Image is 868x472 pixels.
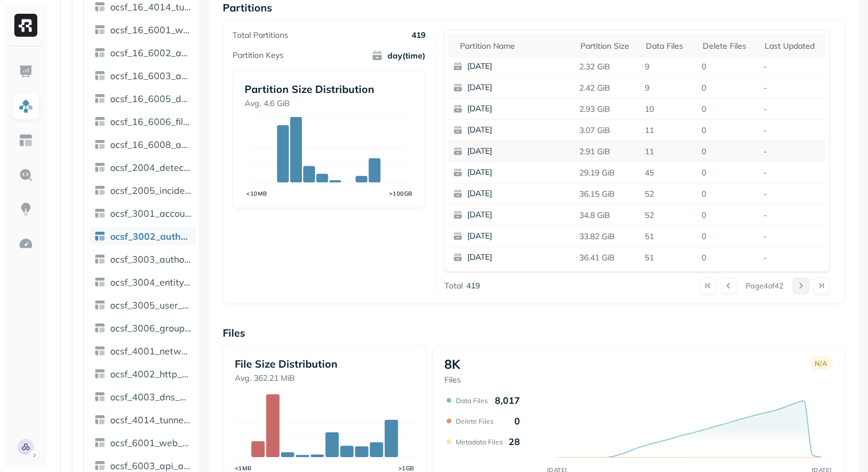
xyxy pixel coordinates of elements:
img: table [94,414,106,426]
span: ocsf_6001_web_resources_activity [110,437,192,448]
span: ocsf_3001_account_change [110,208,192,219]
p: 9 [640,57,697,77]
a: ocsf_6001_web_resources_activity [90,434,196,452]
span: ocsf_16_4014_tunnel_activity [110,1,192,13]
p: - [759,227,826,247]
p: 28 [509,436,520,447]
p: [DATE] [467,188,579,200]
p: [DATE] [467,103,579,115]
button: [DATE] [448,120,584,141]
a: ocsf_16_6005_datastore_activity [90,89,196,108]
a: ocsf_3005_user_access [90,296,196,314]
tspan: >100GB [389,190,413,197]
a: ocsf_3002_authentication [90,227,196,245]
img: table [94,139,106,150]
p: - [759,184,826,204]
tspan: <1MB [235,465,252,471]
div: Partition size [580,41,635,52]
p: 0 [697,248,759,268]
span: ocsf_16_6006_file_hosting [110,116,192,127]
a: ocsf_4003_dns_activity [90,388,196,406]
p: - [759,163,826,183]
p: 0 [697,120,759,141]
img: table [94,322,106,334]
button: [DATE] [448,205,584,225]
p: [DATE] [467,61,579,72]
p: Total [444,280,463,291]
p: 10 [640,99,697,119]
img: table [94,437,106,448]
a: ocsf_3001_account_change [90,204,196,223]
button: [DATE] [448,77,584,98]
img: table [94,70,106,81]
img: Query Explorer [18,167,33,182]
span: ocsf_3005_user_access [110,299,192,311]
p: 11 [640,120,697,141]
p: 52 [640,205,697,225]
p: 0 [697,163,759,183]
img: table [94,116,106,127]
p: 0 [697,99,759,119]
p: 2.32 GiB [575,57,641,77]
p: - [759,57,826,77]
img: table [94,345,106,357]
p: 36.15 GiB [575,184,641,204]
p: 0 [697,142,759,162]
p: [DATE] [467,167,579,178]
p: Files [444,375,461,385]
button: [DATE] [448,247,584,268]
p: 33.82 GiB [575,227,641,247]
a: ocsf_4001_network_activity [90,342,196,360]
span: ocsf_6003_api_activity [110,460,192,471]
p: N/A [815,359,827,368]
p: 419 [412,30,425,41]
span: ocsf_16_6002_application_lifecycle [110,47,192,58]
p: 0 [697,227,759,247]
img: Dashboard [18,64,33,79]
p: Delete Files [456,417,494,426]
a: ocsf_16_6006_file_hosting [90,112,196,131]
p: - [759,120,826,141]
a: ocsf_16_6003_api_activity [90,67,196,85]
p: Avg. 4.6 GiB [245,98,413,109]
p: Partition Keys [232,50,284,61]
p: 2.42 GiB [575,78,641,98]
p: 29.19 GiB [575,163,641,183]
p: - [759,205,826,225]
a: ocsf_2004_detection_finding [90,158,196,177]
p: 34.8 GiB [575,205,641,225]
span: ocsf_4014_tunnel_activity [110,414,192,426]
img: Optimization [18,236,33,251]
img: table [94,93,106,104]
p: 0 [697,57,759,77]
tspan: >1GB [398,465,414,471]
p: [DATE] [467,252,579,263]
img: table [94,231,106,242]
a: ocsf_3004_entity_management [90,273,196,291]
p: 0 [697,205,759,225]
img: Asset Explorer [18,133,33,148]
p: - [759,99,826,119]
p: 51 [640,227,697,247]
span: ocsf_4003_dns_activity [110,391,192,403]
a: ocsf_16_6001_web_resources_activity [90,21,196,39]
button: [DATE] [448,56,584,77]
img: table [94,47,106,58]
img: table [94,253,106,265]
p: - [759,248,826,268]
p: 9 [640,78,697,98]
p: Files [223,326,845,340]
p: - [759,142,826,162]
span: day(time) [371,50,425,61]
img: Assets [18,99,33,114]
tspan: <10MB [246,190,268,197]
p: 8,017 [495,395,520,406]
p: [DATE] [467,146,579,157]
img: table [94,391,106,403]
span: ocsf_16_6003_api_activity [110,70,192,81]
img: table [94,368,106,380]
p: [DATE] [467,82,579,93]
p: 8K [444,356,460,372]
span: ocsf_4002_http_activity [110,368,192,380]
img: table [94,276,106,288]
